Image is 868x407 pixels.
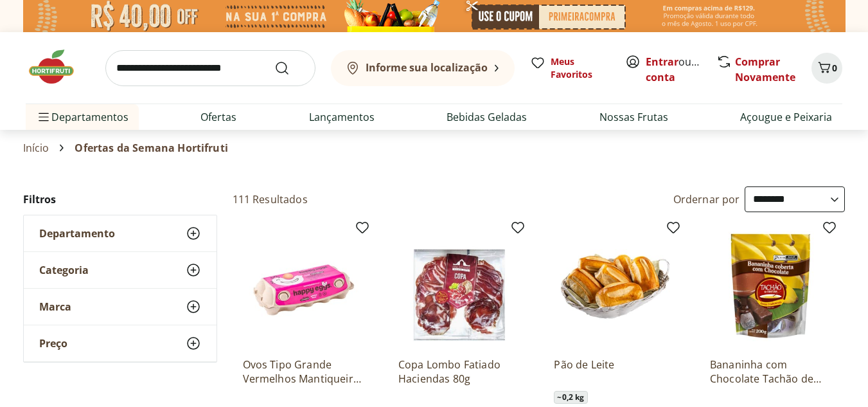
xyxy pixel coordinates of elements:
[274,60,305,76] button: Submit Search
[39,227,115,240] span: Departamento
[530,55,610,81] a: Meus Favoritos
[23,186,217,212] h2: Filtros
[673,192,740,206] label: Ordernar por
[646,54,703,85] span: ou
[646,55,716,84] a: Criar conta
[243,357,365,386] a: Ovos Tipo Grande Vermelhos Mantiqueira Happy Eggs 10 Unidades
[39,337,67,350] span: Preço
[39,300,71,313] span: Marca
[309,109,375,125] a: Lançamentos
[366,60,488,75] b: Informe sua localização
[554,357,676,386] a: Pão de Leite
[24,252,217,288] button: Categoria
[36,102,128,132] span: Departamentos
[740,109,832,125] a: Açougue e Peixaria
[447,109,527,125] a: Bebidas Geladas
[233,192,308,206] h2: 111 Resultados
[331,50,515,86] button: Informe sua localização
[36,102,51,132] button: Menu
[832,62,837,74] span: 0
[554,225,676,347] img: Pão de Leite
[105,50,315,86] input: search
[26,48,90,86] img: Hortifruti
[735,55,795,84] a: Comprar Novamente
[24,325,217,361] button: Preço
[24,289,217,325] button: Marca
[75,142,227,154] span: Ofertas da Semana Hortifruti
[24,215,217,251] button: Departamento
[710,357,832,386] a: Bananinha com Chocolate Tachão de Ubatuba 200g
[398,357,520,386] a: Copa Lombo Fatiado Haciendas 80g
[646,55,678,69] a: Entrar
[39,264,89,276] span: Categoria
[200,109,236,125] a: Ofertas
[551,55,610,81] span: Meus Favoritos
[811,53,842,84] button: Carrinho
[554,391,587,404] span: ~ 0,2 kg
[599,109,668,125] a: Nossas Frutas
[398,225,520,347] img: Copa Lombo Fatiado Haciendas 80g
[243,225,365,347] img: Ovos Tipo Grande Vermelhos Mantiqueira Happy Eggs 10 Unidades
[710,225,832,347] img: Bananinha com Chocolate Tachão de Ubatuba 200g
[23,142,49,154] a: Início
